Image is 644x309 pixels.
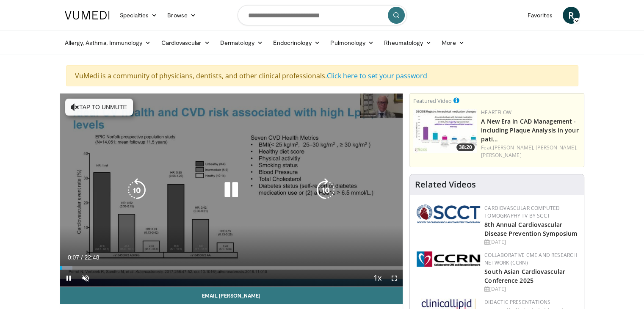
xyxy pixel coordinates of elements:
[522,7,558,24] a: Favorites
[156,34,215,51] a: Cardiovascular
[417,204,480,223] img: 51a70120-4f25-49cc-93a4-67582377e75f.png.150x105_q85_autocrop_double_scale_upscale_version-0.2.png
[484,204,560,219] a: Cardiovascular Computed Tomography TV by SCCT
[66,65,578,86] div: VuMedi is a community of physicians, dentists, and other clinical professionals.
[60,94,403,287] video-js: Video Player
[481,152,521,159] a: [PERSON_NAME]
[77,270,94,287] button: Unmute
[481,109,511,116] a: Heartflow
[60,34,156,51] a: Allergy, Asthma, Immunology
[484,298,577,306] div: Didactic Presentations
[386,270,403,287] button: Fullscreen
[484,251,577,266] a: Collaborative CME and Research Network (CCRN)
[379,34,437,51] a: Rheumatology
[413,97,452,105] small: Featured Video
[115,7,163,24] a: Specialties
[369,270,386,287] button: Playback Rate
[60,266,403,270] div: Progress Bar
[563,7,580,24] a: R
[162,7,201,24] a: Browse
[84,254,99,261] span: 22:48
[493,144,534,151] a: [PERSON_NAME],
[484,221,577,237] a: 8th Annual Cardiovascular Disease Prevention Symposium
[65,11,110,19] img: VuMedi Logo
[484,285,577,293] div: [DATE]
[60,287,403,304] a: Email [PERSON_NAME]
[456,143,475,151] span: 38:20
[481,117,578,143] a: A New Era in CAD Management - including Plaque Analysis in your pati…
[413,109,477,153] img: 738d0e2d-290f-4d89-8861-908fb8b721dc.150x105_q85_crop-smart_upscale.jpg
[481,144,580,159] div: Feat.
[238,5,407,25] input: Search topics, interventions
[536,144,577,151] a: [PERSON_NAME],
[327,71,427,80] a: Click here to set your password
[484,238,577,246] div: [DATE]
[268,34,325,51] a: Endocrinology
[81,254,83,261] span: /
[415,179,476,190] h4: Related Videos
[484,268,565,284] a: South Asian Cardiovascular Conference 2025
[65,99,133,116] button: Tap to unmute
[437,34,469,51] a: More
[325,34,379,51] a: Pulmonology
[417,251,480,267] img: a04ee3ba-8487-4636-b0fb-5e8d268f3737.png.150x105_q85_autocrop_double_scale_upscale_version-0.2.png
[68,254,79,261] span: 0:07
[215,34,268,51] a: Dermatology
[60,270,77,287] button: Pause
[413,109,477,153] a: 38:20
